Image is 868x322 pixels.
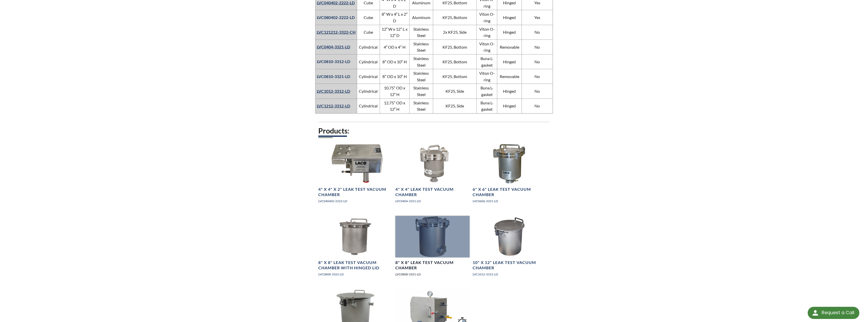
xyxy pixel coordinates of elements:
td: Hinged [497,99,522,113]
th: LVC080402-2222-LD [315,10,357,25]
td: Stainless Steel [409,69,433,84]
td: Hinged [497,25,522,40]
a: LVC040402-2222-LD, angled top view4" X 4" X 2" Leak Test Vacuum ChamberLVC040402-2222-LD [318,143,392,208]
td: 8″ OD x 10″ H [380,69,409,84]
td: KF25, Side [433,84,477,99]
td: Cube [357,10,380,25]
p: LVC0606-3321-LD [473,199,547,203]
td: Cylindrical [357,84,380,99]
p: LVC040402-2222-LD [318,199,392,203]
th: LVC0810-3312-LD [315,54,357,69]
a: LVC1012-3312-LD [317,89,350,93]
td: Cube [357,25,380,40]
td: 10.75″ OD x 12″ H [380,84,409,99]
div: Request a Call [822,307,854,318]
td: No [522,84,553,99]
td: Buna L-gasket [477,84,497,99]
td: Removable [497,69,522,84]
td: Stainless Steel [409,40,433,54]
h4: 6" X 6" Leak Test Vacuum Chamber [473,187,547,197]
td: Yes [522,10,553,25]
td: 12″ W x 12″ L x 12″ D [380,25,409,40]
a: LVC1212-3312-LD [317,103,350,108]
td: 2x KF25, Side [433,25,477,40]
td: Stainless Steel [409,54,433,69]
td: Removable [497,40,522,54]
td: KF25, Bottom [433,69,477,84]
h4: 4" X 4" X 2" Leak Test Vacuum Chamber [318,187,392,197]
a: LVC0404-3321-LD Leak Test Chamber, front view4" X 4" Leak Test Vacuum ChamberLVC0404-3321-LD [395,143,469,208]
td: Hinged [497,54,522,69]
td: Cylindrical [357,40,380,54]
td: Viton O-ring [477,40,497,54]
td: No [522,99,553,113]
td: Stainless Steel [409,99,433,113]
td: Cylindrical [357,99,380,113]
p: LVC1012-3312-LD [473,272,547,277]
td: Hinged [497,10,522,25]
p: LVC0808-3322-LD [318,272,392,277]
td: No [522,69,553,84]
td: Stainless Steel [409,25,433,40]
td: Viton O-ring [477,10,497,25]
td: Cylindrical [357,69,380,84]
a: LVC121212-3322-CH [317,30,356,34]
td: KF25, Bottom [433,10,477,25]
td: Aluminum [409,10,433,25]
td: KF25, Side [433,99,477,113]
td: Cylindrical [357,54,380,69]
p: LVC0404-3321-LD [395,199,469,203]
td: KF25, Bottom [433,40,477,54]
td: Stainless Steel [409,84,433,99]
a: 8" X 8" Leak Test Vacuum Chamber with Hinged Lid, front view8" X 8" Leak Test Vacuum Chamber with... [318,216,392,281]
p: LVC0808-3321-LD [395,272,469,277]
a: LVC040402-2222-LD [317,0,355,5]
h4: 10" X 12" Leak Test Vacuum Chamber [473,260,547,271]
td: 8″ OD x 10″ H [380,54,409,69]
td: Buna L-gasket [477,99,497,113]
h4: 8" X 8" Leak Test Vacuum Chamber [395,260,469,271]
a: LVC0606-3321-LD, front view6" X 6" Leak Test Vacuum ChamberLVC0606-3321-LD [473,143,547,208]
td: Viton O-ring [477,25,497,40]
h4: 8" X 8" Leak Test Vacuum Chamber with Hinged Lid [318,260,392,271]
h2: Products: [318,126,550,136]
a: LVC1012-3312-LD, top angled view10" X 12" Leak Test Vacuum ChamberLVC1012-3312-LD [473,216,547,281]
td: Hinged [497,84,522,99]
th: LVC0810-3321-LD [315,69,357,84]
div: Request a Call [808,307,859,319]
td: Buna L-gasket [477,54,497,69]
td: 12.75″ OD x 12″ H [380,99,409,113]
td: No [522,25,553,40]
td: Viton O-ring [477,69,497,84]
td: 4″ OD x 4″ H [380,40,409,54]
a: LVC0808-3321-LD, angled view8" X 8" Leak Test Vacuum ChamberLVC0808-3321-LD [395,216,469,281]
td: No [522,40,553,54]
td: KF25, Bottom [433,54,477,69]
img: round button [811,309,819,317]
td: 8″ W x 4″ L x 2″ D [380,10,409,25]
td: No [522,54,553,69]
h4: 4" X 4" Leak Test Vacuum Chamber [395,187,469,197]
a: LVC0404-3321-LD [317,44,350,49]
